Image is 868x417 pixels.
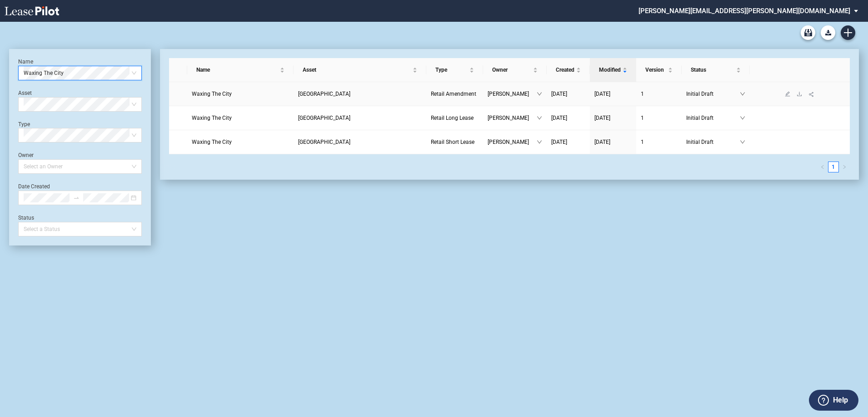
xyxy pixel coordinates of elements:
[740,139,745,145] span: down
[551,113,585,123] a: [DATE]
[599,65,621,74] span: Modified
[828,162,838,172] a: 1
[298,113,422,123] a: [GEOGRAPHIC_DATA]
[782,91,793,97] a: edit
[298,115,350,121] span: Ocean View Plaza
[641,137,677,147] a: 1
[537,91,542,97] span: down
[488,113,537,123] span: [PERSON_NAME]
[686,113,740,123] span: Initial Draft
[641,113,677,123] a: 1
[18,59,33,65] label: Name
[820,165,825,169] span: left
[492,65,531,74] span: Owner
[641,139,644,145] span: 1
[641,115,644,121] span: 1
[740,115,745,121] span: down
[682,58,750,82] th: Status
[551,139,567,145] span: [DATE]
[594,89,632,98] a: [DATE]
[641,91,644,97] span: 1
[431,139,474,145] span: Retail Short Lease
[537,115,542,121] span: down
[590,58,636,82] th: Modified
[691,65,734,74] span: Status
[488,137,537,147] span: [PERSON_NAME]
[298,89,422,98] a: [GEOGRAPHIC_DATA]
[303,65,411,74] span: Asset
[483,58,547,82] th: Owner
[594,91,610,97] span: [DATE]
[431,115,474,121] span: Retail Long Lease
[18,152,34,158] label: Owner
[551,115,567,121] span: [DATE]
[809,390,858,411] button: Help
[594,139,610,145] span: [DATE]
[801,25,815,40] a: Archive
[18,215,34,221] label: Status
[636,58,682,82] th: Version
[808,91,815,98] span: share-alt
[842,165,847,169] span: right
[18,183,50,190] label: Date Created
[298,139,350,145] span: Venice Village
[817,162,828,172] button: left
[594,137,632,147] a: [DATE]
[686,89,740,98] span: Initial Draft
[686,137,740,147] span: Initial Draft
[547,58,590,82] th: Created
[594,113,632,123] a: [DATE]
[426,58,483,82] th: Type
[192,137,289,147] a: Waxing The City
[431,113,479,123] a: Retail Long Lease
[73,195,80,201] span: to
[435,65,468,74] span: Type
[594,115,610,121] span: [DATE]
[818,25,838,40] md-menu: Download Blank Form List
[551,137,585,147] a: [DATE]
[18,90,32,96] label: Asset
[839,162,850,172] button: right
[841,25,855,40] a: Create new document
[817,162,828,172] li: Previous Page
[821,25,835,40] button: Download Blank Form
[192,91,232,97] span: Waxing The City
[641,89,677,98] a: 1
[797,91,802,97] span: download
[839,162,850,172] li: Next Page
[18,121,30,128] label: Type
[192,139,232,145] span: Waxing The City
[196,65,278,74] span: Name
[488,89,537,98] span: [PERSON_NAME]
[828,162,839,172] li: 1
[24,66,136,80] span: Waxing The City
[192,113,289,123] a: Waxing The City
[73,195,80,201] span: swap-right
[431,89,479,98] a: Retail Amendment
[551,89,585,98] a: [DATE]
[431,91,476,97] span: Retail Amendment
[551,91,567,97] span: [DATE]
[192,115,232,121] span: Waxing The City
[298,137,422,147] a: [GEOGRAPHIC_DATA]
[537,139,542,145] span: down
[192,89,289,98] a: Waxing The City
[740,91,745,97] span: down
[187,58,294,82] th: Name
[298,91,350,97] span: Venice Village
[785,91,790,97] span: edit
[556,65,574,74] span: Created
[431,137,479,147] a: Retail Short Lease
[833,394,848,406] label: Help
[294,58,426,82] th: Asset
[645,65,666,74] span: Version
